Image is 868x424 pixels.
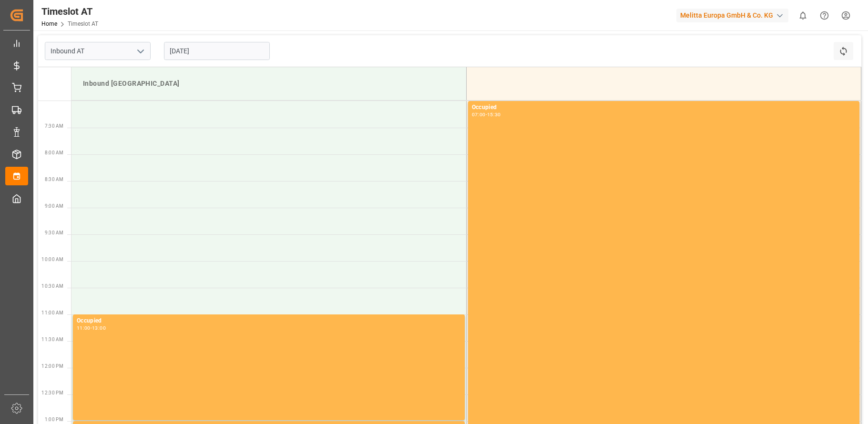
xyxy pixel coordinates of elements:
span: 10:30 AM [41,283,63,289]
div: Occupied [77,316,461,326]
div: Timeslot AT [41,4,98,19]
span: 12:00 PM [41,363,63,369]
div: - [486,112,487,117]
span: 10:00 AM [41,257,63,262]
button: show 0 new notifications [792,5,814,26]
span: 9:00 AM [45,203,63,209]
div: 13:00 [92,326,106,330]
div: Inbound [GEOGRAPHIC_DATA] [79,75,459,92]
span: 11:30 AM [41,337,63,342]
span: 9:30 AM [45,230,63,235]
button: open menu [133,44,147,59]
input: Type to search/select [45,42,151,60]
div: 07:00 [472,112,486,117]
div: Occupied [472,103,856,112]
div: 15:30 [487,112,501,117]
div: - [91,326,92,330]
button: Melitta Europa GmbH & Co. KG [676,6,792,24]
span: 8:30 AM [45,177,63,182]
div: Melitta Europa GmbH & Co. KG [676,9,788,22]
span: 1:00 PM [45,417,63,422]
span: 12:30 PM [41,390,63,395]
span: 11:00 AM [41,310,63,315]
button: Help Center [814,5,835,26]
input: DD-MM-YYYY [164,42,270,60]
span: 8:00 AM [45,150,63,155]
span: 7:30 AM [45,123,63,129]
div: 11:00 [77,326,91,330]
a: Home [41,20,57,27]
